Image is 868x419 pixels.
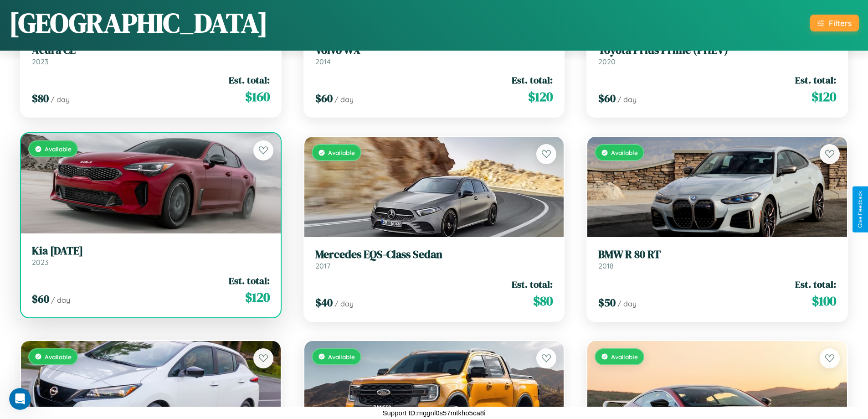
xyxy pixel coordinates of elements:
[383,407,486,419] p: Support ID: mggnl0s57mtkho5ca8i
[51,95,70,104] span: / day
[334,299,354,308] span: / day
[315,57,331,66] span: 2014
[9,4,268,41] h1: [GEOGRAPHIC_DATA]
[512,278,553,291] span: Est. total:
[245,288,270,306] span: $ 120
[512,73,553,87] span: Est. total:
[315,248,553,261] h3: Mercedes EQS-Class Sedan
[32,44,270,66] a: Acura CL2023
[528,88,553,106] span: $ 120
[598,248,836,270] a: BMW R 80 RT2018
[315,44,553,66] a: Volvo WX2014
[611,353,638,361] span: Available
[812,292,836,310] span: $ 100
[857,191,863,228] div: Give Feedback
[32,244,270,258] h3: Kia [DATE]
[334,95,354,104] span: / day
[598,57,616,66] span: 2020
[51,295,70,305] span: / day
[328,353,355,361] span: Available
[328,149,355,156] span: Available
[32,91,49,106] span: $ 80
[829,18,852,28] div: Filters
[315,91,333,106] span: $ 60
[598,261,614,270] span: 2018
[598,44,836,57] h3: Toyota Prius Prime (PHEV)
[611,149,638,156] span: Available
[315,248,553,270] a: Mercedes EQS-Class Sedan2017
[315,261,330,270] span: 2017
[245,88,270,106] span: $ 160
[810,15,859,31] button: Filters
[795,278,836,291] span: Est. total:
[617,95,637,104] span: / day
[32,291,49,306] span: $ 60
[32,44,270,57] h3: Acura CL
[9,388,31,410] iframe: Intercom live chat
[598,91,616,106] span: $ 60
[45,353,72,361] span: Available
[598,44,836,66] a: Toyota Prius Prime (PHEV)2020
[32,258,48,267] span: 2023
[229,73,270,87] span: Est. total:
[315,295,333,310] span: $ 40
[229,274,270,287] span: Est. total:
[617,299,637,308] span: / day
[812,88,836,106] span: $ 120
[795,73,836,87] span: Est. total:
[533,292,553,310] span: $ 80
[598,295,616,310] span: $ 50
[32,57,48,66] span: 2023
[315,44,553,57] h3: Volvo WX
[32,244,270,267] a: Kia [DATE]2023
[598,248,836,261] h3: BMW R 80 RT
[45,145,72,153] span: Available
